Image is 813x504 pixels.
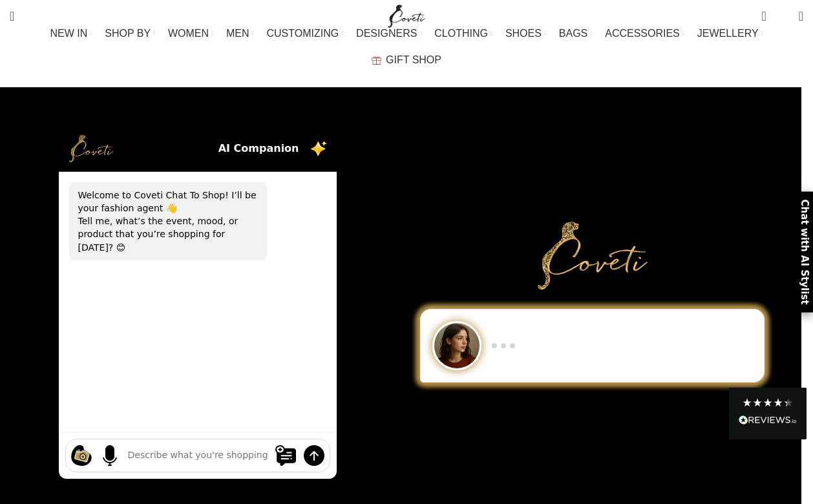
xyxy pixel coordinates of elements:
a: CUSTOMIZING [266,21,343,47]
a: GIFT SHOP [372,47,441,73]
span: MEN [226,27,249,39]
span: SHOES [505,27,542,39]
div: My Wishlist [776,3,789,29]
a: WOMEN [168,21,213,47]
span: SHOP BY [105,27,151,39]
div: Chat to Shop demo [411,309,774,383]
span: 0 [763,6,772,16]
a: MEN [226,21,253,47]
div: Read All Reviews [739,413,797,430]
span: JEWELLERY [697,27,759,39]
a: JEWELLERY [697,21,763,47]
div: Main navigation [3,21,810,73]
img: GiftBag [372,56,381,65]
span: NEW IN [50,27,88,39]
a: NEW IN [50,21,92,47]
a: 0 [755,3,772,29]
span: GIFT SHOP [386,54,441,66]
div: 4.28 Stars [742,397,794,408]
span: CLOTHING [434,27,488,39]
img: Primary Gold [538,222,648,289]
span: DESIGNERS [356,27,417,39]
span: BAGS [559,27,587,39]
a: Search [3,3,21,29]
span: CUSTOMIZING [266,27,339,39]
div: Read All Reviews [729,388,807,439]
span: 0 [779,13,788,23]
a: SHOP BY [105,21,155,47]
span: ACCESSORIES [605,27,680,39]
a: CLOTHING [434,21,492,47]
span: WOMEN [168,27,209,39]
img: REVIEWS.io [739,415,797,425]
a: ACCESSORIES [605,21,684,47]
a: SHOES [505,21,546,47]
a: Site logo [385,10,428,21]
a: DESIGNERS [356,21,421,47]
a: BAGS [559,21,592,47]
